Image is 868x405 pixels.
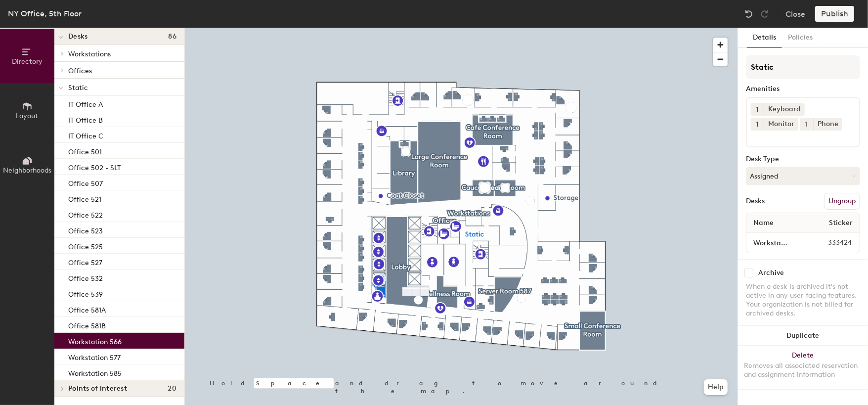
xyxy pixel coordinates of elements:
button: 1 [800,118,813,131]
input: Unnamed desk [748,236,804,250]
span: Desks [68,33,87,41]
div: Keyboard [764,103,805,116]
span: Points of interest [68,385,127,393]
p: Office 501 [68,145,102,156]
button: Policies [782,28,819,48]
button: Details [747,28,782,48]
p: Workstation 585 [68,366,122,378]
div: Removes all associated reservation and assignment information [744,361,862,379]
p: Office 532 [68,271,103,283]
span: 1 [756,119,759,130]
button: 1 [751,118,764,131]
span: Static [68,84,88,92]
button: Help [704,379,728,395]
img: Redo [760,9,770,19]
p: Office 581A [68,303,106,315]
button: Duplicate [738,326,868,346]
button: Ungroup [824,193,860,210]
p: Office 502 - SLT [68,161,121,172]
div: When a desk is archived it's not active in any user-facing features. Your organization is not bil... [746,282,860,318]
span: Directory [12,57,43,66]
p: Office 507 [68,177,103,188]
button: DeleteRemoves all associated reservation and assignment information [738,346,868,389]
p: Workstation 566 [68,335,122,346]
span: Workstations [68,50,111,58]
span: Neighborhoods [3,166,51,175]
div: Monitor [764,118,798,131]
p: IT Office B [68,113,103,125]
div: Phone [813,118,842,131]
p: Office 522 [68,208,103,220]
div: Archive [758,269,784,277]
p: Office 527 [68,256,102,267]
p: IT Office A [68,97,103,109]
p: Workstation 577 [68,351,121,362]
span: Name [748,214,779,232]
button: Assigned [746,167,860,185]
span: Layout [16,112,39,120]
button: 1 [751,103,764,116]
span: 86 [168,33,176,41]
p: Office 581B [68,319,106,330]
span: Offices [68,67,92,75]
span: Sticker [824,214,858,232]
div: Amenities [746,85,860,93]
button: Close [785,6,805,22]
span: 1 [756,104,759,115]
img: Undo [744,9,754,19]
span: 20 [168,385,176,393]
p: Office 521 [68,192,101,204]
p: Office 525 [68,240,103,251]
span: 1 [806,119,808,130]
p: Office 539 [68,287,103,299]
div: Desks [746,197,765,205]
span: 333424 [804,237,858,248]
div: NY Office, 5th Floor [8,7,82,20]
p: Office 523 [68,224,103,235]
p: IT Office C [68,129,103,140]
div: Desk Type [746,155,860,163]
